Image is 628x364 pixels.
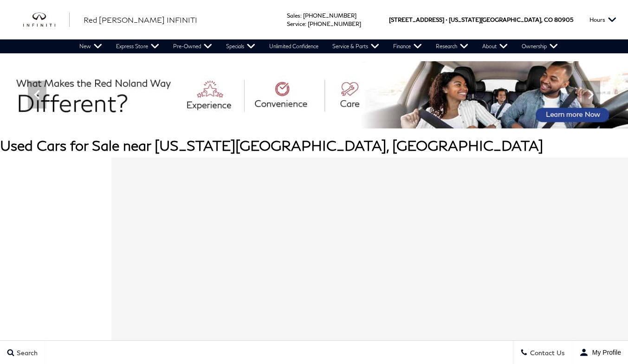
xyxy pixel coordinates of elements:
[515,39,565,53] a: Ownership
[325,39,386,53] a: Service & Parts
[166,39,219,53] a: Pre-Owned
[262,39,325,53] a: Unlimited Confidence
[109,39,166,53] a: Express Store
[300,12,302,19] span: :
[429,39,475,53] a: Research
[386,39,429,53] a: Finance
[475,39,515,53] a: About
[23,13,70,27] a: infiniti
[287,12,300,19] span: Sales
[84,14,197,26] a: Red [PERSON_NAME] INFINITI
[287,20,305,27] span: Service
[72,39,565,53] nav: Main Navigation
[528,349,565,357] span: Contact Us
[308,20,361,27] a: [PHONE_NUMBER]
[84,15,197,24] span: Red [PERSON_NAME] INFINITI
[303,12,356,19] a: [PHONE_NUMBER]
[305,20,306,27] span: :
[72,39,109,53] a: New
[219,39,262,53] a: Specials
[23,13,70,27] img: INFINITI
[572,341,628,364] button: user-profile-menu
[589,349,621,356] span: My Profile
[14,349,38,357] span: Search
[389,16,573,23] a: [STREET_ADDRESS] • [US_STATE][GEOGRAPHIC_DATA], CO 80905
